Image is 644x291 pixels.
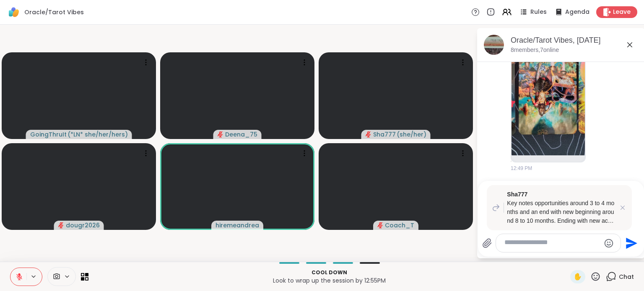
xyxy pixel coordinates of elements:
[373,130,396,139] span: Sha777
[385,221,414,229] span: Coach_T
[574,272,582,282] span: ✋
[58,222,64,228] span: audio-muted
[511,46,559,54] p: 8 members, 7 online
[565,8,589,16] span: Agenda
[511,35,638,46] div: Oracle/Tarot Vibes, [DATE]
[504,238,599,248] textarea: Type your message
[93,276,565,285] p: Look to wrap up the session by 12:55PM
[621,234,640,252] button: Send
[530,8,547,16] span: Rules
[216,221,259,229] span: hiremeandrea
[511,165,532,172] span: 12:49 PM
[397,130,426,139] span: ( she/her )
[225,130,257,139] span: Deena_75
[377,222,383,228] span: audio-muted
[484,35,504,55] img: Oracle/Tarot Vibes, Sep 14
[30,130,67,139] span: GoingThruIt
[24,8,84,16] span: Oracle/Tarot Vibes
[68,130,128,139] span: ( *LN* she/her/hers )
[7,5,21,19] img: ShareWell Logomark
[507,199,615,225] p: Key notes opportunities around 3 to 4 months and an end with new beginning around 8 to 10 months....
[613,8,631,16] span: Leave
[604,238,614,248] button: Emoji picker
[93,269,565,276] p: Cool down
[66,221,100,229] span: dougr2026
[366,131,371,137] span: audio-muted
[507,190,615,199] span: Sha777
[218,131,223,137] span: audio-muted
[512,5,585,155] img: IMG_20250914_114845774_HDR~2.jpg
[619,273,634,281] span: Chat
